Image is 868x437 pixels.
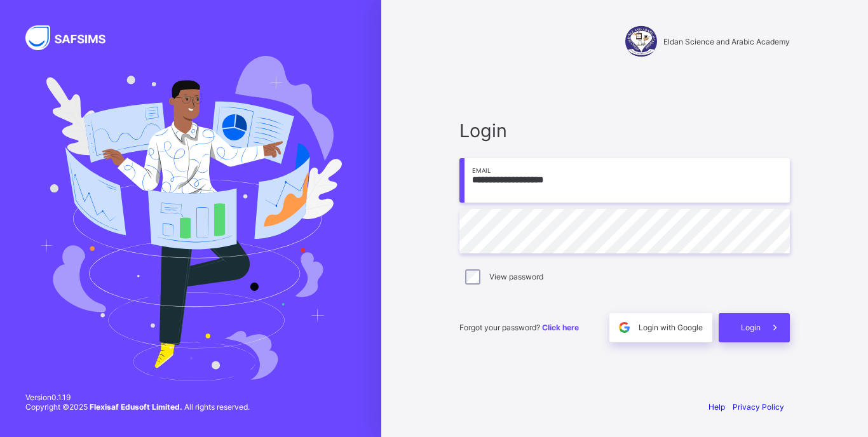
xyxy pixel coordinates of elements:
span: Version 0.1.19 [25,393,250,402]
span: Copyright © 2025 All rights reserved. [25,402,250,412]
span: Login [741,323,761,332]
label: View password [489,272,543,281]
span: Login [459,119,790,142]
span: Forgot your password? [459,323,579,332]
img: SAFSIMS Logo [25,25,121,50]
img: Hero Image [39,56,342,381]
a: Help [709,402,725,412]
strong: Flexisaf Edusoft Limited. [90,402,182,412]
span: Login with Google [639,323,703,332]
a: Privacy Policy [733,402,784,412]
img: google.396cfc9801f0270233282035f929180a.svg [617,320,632,335]
a: Click here [542,323,579,332]
span: Eldan Science and Arabic Academy [663,37,790,46]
